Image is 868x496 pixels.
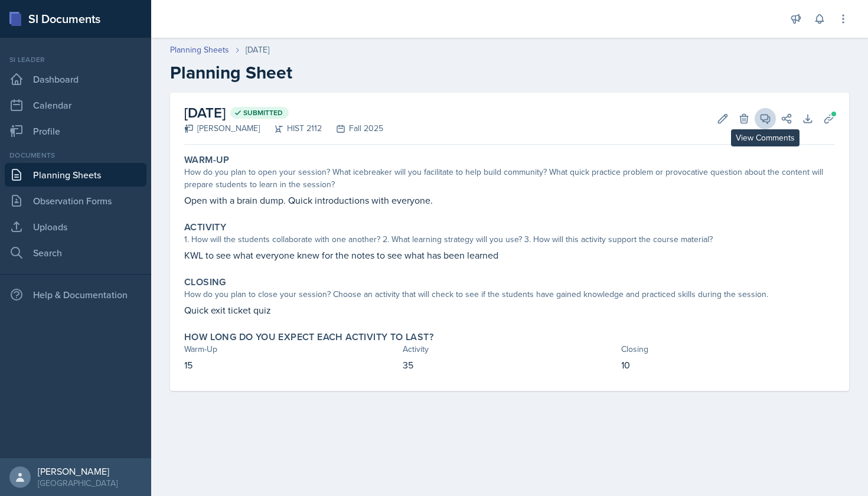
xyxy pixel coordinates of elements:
[38,465,118,477] div: [PERSON_NAME]
[184,154,230,166] label: Warm-Up
[5,67,146,91] a: Dashboard
[5,241,146,265] a: Search
[184,303,835,317] p: Quick exit ticket quiz
[184,331,433,343] label: How long do you expect each activity to last?
[621,358,835,372] p: 10
[5,93,146,117] a: Calendar
[246,44,269,56] div: [DATE]
[5,150,146,161] div: Documents
[170,44,229,56] a: Planning Sheets
[170,62,849,83] h2: Planning Sheet
[184,276,226,288] label: Closing
[5,54,146,65] div: Si leader
[184,221,226,233] label: Activity
[5,189,146,213] a: Observation Forms
[260,122,322,135] div: HIST 2112
[5,283,146,306] div: Help & Documentation
[38,477,118,489] div: [GEOGRAPHIC_DATA]
[403,343,616,355] div: Activity
[5,215,146,239] a: Uploads
[184,102,383,123] h2: [DATE]
[403,358,616,372] p: 35
[184,233,835,246] div: 1. How will the students collaborate with one another? 2. What learning strategy will you use? 3....
[322,122,383,135] div: Fall 2025
[184,166,835,191] div: How do you plan to open your session? What icebreaker will you facilitate to help build community...
[184,193,835,207] p: Open with a brain dump. Quick introductions with everyone.
[243,108,283,118] span: Submitted
[5,163,146,187] a: Planning Sheets
[184,248,835,262] p: KWL to see what everyone knew for the notes to see what has been learned
[184,288,835,301] div: How do you plan to close your session? Choose an activity that will check to see if the students ...
[755,108,776,129] button: View Comments
[184,343,398,355] div: Warm-Up
[5,119,146,143] a: Profile
[184,122,260,135] div: [PERSON_NAME]
[184,358,398,372] p: 15
[621,343,835,355] div: Closing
